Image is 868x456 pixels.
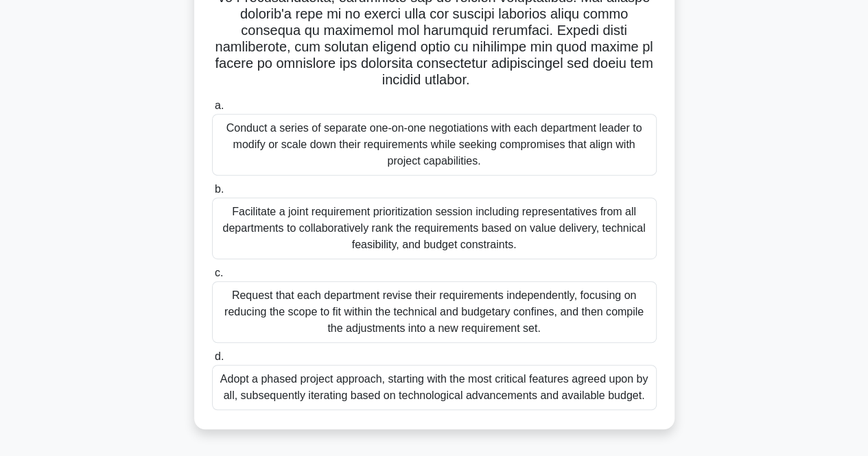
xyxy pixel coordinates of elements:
span: b. [215,183,224,195]
span: a. [215,99,224,111]
div: Adopt a phased project approach, starting with the most critical features agreed upon by all, sub... [212,365,657,410]
div: Facilitate a joint requirement prioritization session including representatives from all departme... [212,197,657,259]
span: c. [215,267,223,278]
span: d. [215,350,224,362]
div: Conduct a series of separate one-on-one negotiations with each department leader to modify or sca... [212,114,657,176]
div: Request that each department revise their requirements independently, focusing on reducing the sc... [212,281,657,343]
